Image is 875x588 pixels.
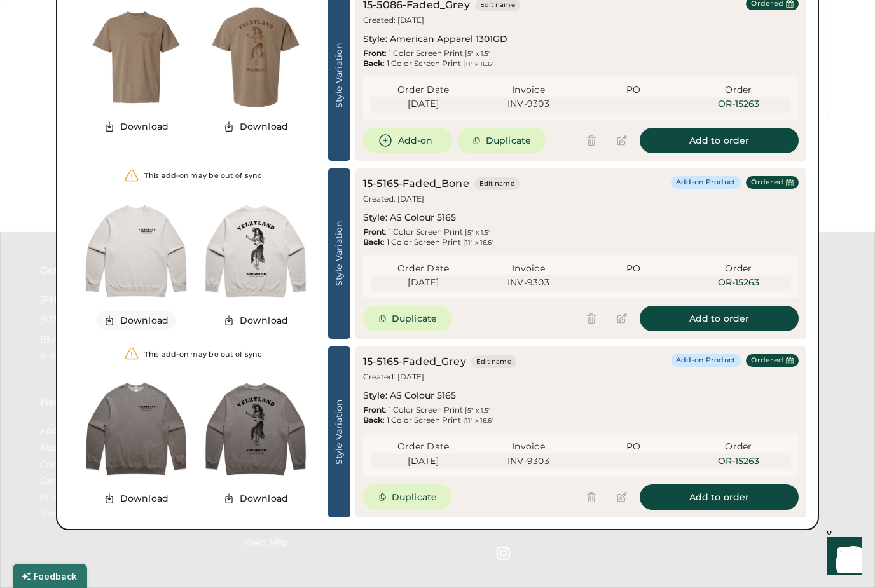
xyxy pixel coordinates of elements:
strong: Back [363,58,383,68]
div: Created: [DATE] [363,194,427,204]
img: generate-image [76,191,196,311]
font: 5" x 1.5" [467,50,491,58]
div: Created: [DATE] [363,372,427,382]
button: This item is used in an order and cannot be deleted. You can "Hide product" instead. [579,484,604,510]
strong: Front [363,48,385,58]
div: OR-15263 [686,98,791,111]
div: 15-5165-Faded_Bone [363,176,469,191]
div: Order Date [371,441,476,453]
button: This item is used in an order and cannot be edited. You can "Duplicate" the product instead. [609,128,635,153]
button: Edit name [471,355,516,368]
div: OR-15263 [686,455,791,468]
font: 11" x 16.6" [465,60,494,68]
div: OR-15263 [686,277,791,289]
div: : 1 Color Screen Print | : 1 Color Screen Print | [363,405,494,425]
div: INV-9303 [476,455,581,468]
div: [DATE] [371,98,476,111]
button: Add to order [640,484,799,510]
div: Add-on Product [676,177,736,188]
div: Style Variation [333,206,346,301]
button: This item is used in an order and cannot be edited. You can "Duplicate" the product instead. [609,484,635,510]
button: Download [216,489,296,508]
div: Invoice [476,441,581,453]
div: : 1 Color Screen Print | : 1 Color Screen Print | [363,48,494,69]
div: Add-on Product [676,355,736,366]
div: Ordered [751,177,783,188]
div: This add-on may be out of sync [144,350,261,359]
div: Style: AS Colour 5165 [363,390,456,402]
div: Style: American Apparel 1301GD [363,33,507,46]
div: Ordered [751,355,783,366]
div: Invoice [476,84,581,97]
iframe: Front Chat [815,531,869,585]
div: : 1 Color Screen Print | : 1 Color Screen Print | [363,227,494,247]
div: PO [581,263,686,275]
font: 11" x 16.6" [465,238,494,247]
font: 5" x 1.5" [467,406,491,414]
button: Download [216,311,296,330]
strong: Front [363,405,385,414]
div: Style Variation [333,385,346,480]
button: Duplicate [363,484,452,510]
div: PO [581,84,686,97]
button: This item is used in an order and cannot be deleted. You can "Hide product" instead. [579,128,604,153]
div: Style: AS Colour 5165 [363,212,456,224]
button: Add to order [640,128,799,153]
img: generate-image [196,191,315,311]
div: INV-9303 [476,98,581,111]
font: 5" x 1.5" [467,228,491,236]
div: INV-9303 [476,277,581,289]
div: 15-5165-Faded_Grey [363,354,466,369]
strong: Back [363,415,383,425]
div: This add-on may be out of sync [144,172,261,181]
button: Add to order [640,306,799,331]
div: Order [686,84,791,97]
strong: Back [363,237,383,247]
button: Duplicate [363,306,452,331]
button: Download [96,311,176,330]
div: Order [686,263,791,275]
button: Download [96,117,176,136]
div: Order Date [371,263,476,275]
button: Edit name [474,177,520,190]
div: Order [686,441,791,453]
font: 11" x 16.6" [465,416,494,425]
div: Created: [DATE] [363,15,427,25]
button: This item is used in an order and cannot be edited. You can "Duplicate" the product instead. [609,306,635,331]
div: Order Date [371,84,476,97]
strong: Front [363,227,385,236]
div: Style Variation [333,28,346,123]
img: generate-image [76,369,196,489]
button: Last Order Date: [786,179,794,186]
div: [DATE] [371,455,476,468]
div: [DATE] [371,277,476,289]
button: Duplicate [457,128,546,153]
button: Add-on [363,128,452,153]
button: Download [96,489,176,508]
button: Download [216,117,296,136]
button: Last Order Date: [786,357,794,364]
img: generate-image [196,369,315,489]
button: This item is used in an order and cannot be deleted. You can "Hide product" instead. [579,306,604,331]
div: Invoice [476,263,581,275]
div: PO [581,441,686,453]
